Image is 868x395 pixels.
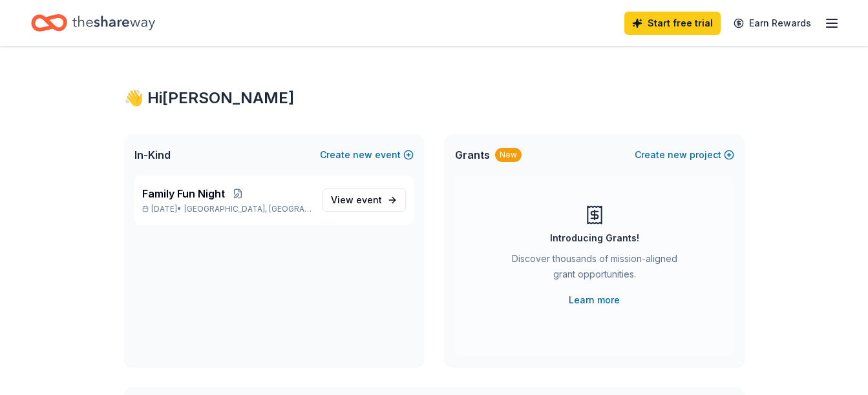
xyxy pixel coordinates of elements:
[635,147,734,163] button: Createnewproject
[142,186,225,201] span: Family Fun Night
[624,12,721,35] a: Start free trial
[507,251,683,287] div: Discover thousands of mission-aligned grant opportunities.
[455,147,490,163] span: Grants
[550,230,639,246] div: Introducing Grants!
[31,8,155,38] a: Home
[134,147,171,163] span: In-Kind
[668,147,687,163] span: new
[726,12,819,35] a: Earn Rewards
[331,192,382,208] span: View
[184,204,312,214] span: [GEOGRAPHIC_DATA], [GEOGRAPHIC_DATA]
[320,147,414,163] button: Createnewevent
[356,194,382,205] span: event
[569,292,620,308] a: Learn more
[353,147,372,163] span: new
[495,148,522,162] div: New
[142,204,312,214] p: [DATE] •
[124,88,745,108] div: 👋 Hi [PERSON_NAME]
[323,188,406,212] a: View event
